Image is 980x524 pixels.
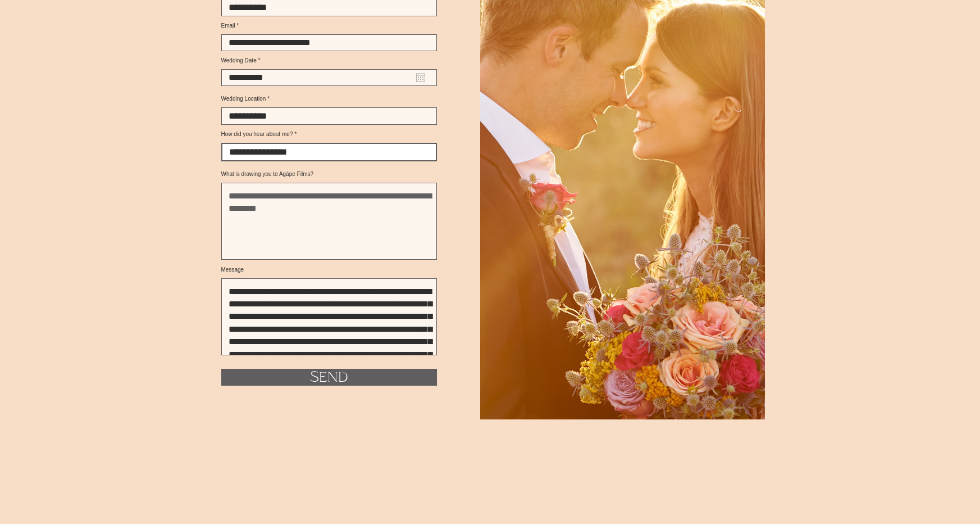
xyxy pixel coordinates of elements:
label: Wedding Location [221,96,437,102]
button: Send [221,369,437,386]
label: Email [221,23,437,29]
label: What is drawing you to Agápe Films? [221,171,437,177]
label: How did you hear about me? [221,132,437,137]
button: Open calendar [416,73,425,82]
label: Wedding Date [221,58,437,64]
span: Send [310,367,348,388]
label: Message [221,267,437,273]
